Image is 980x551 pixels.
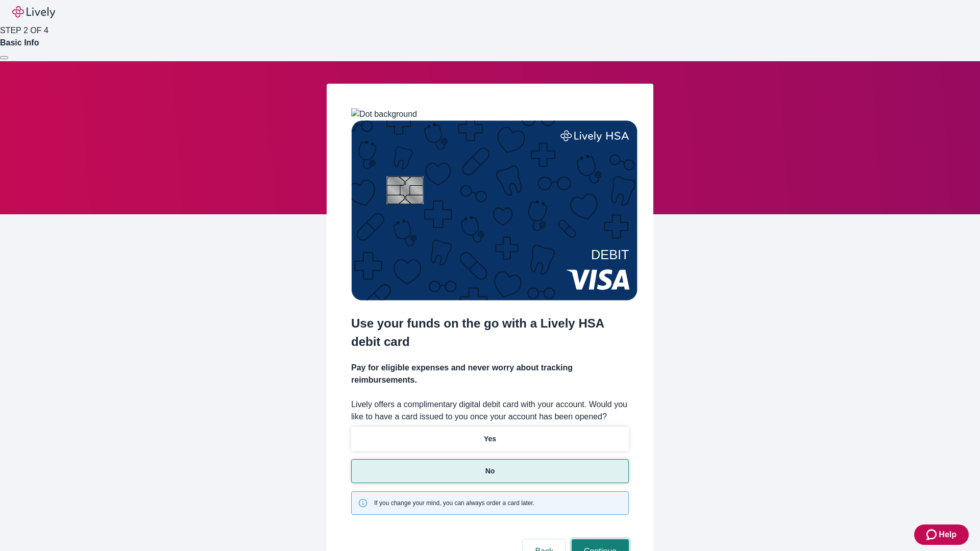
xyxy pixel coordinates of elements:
span: Help [939,529,957,541]
h4: Pay for eligible expenses and never worry about tracking reimbursements. [351,362,629,386]
p: Yes [484,434,496,444]
img: Lively [12,6,55,18]
svg: Zendesk support icon [926,529,939,541]
img: Dot background [351,108,417,120]
img: Debit card [351,120,638,300]
label: Lively offers a complimentary digital debit card with your account. Would you like to have a card... [351,398,629,423]
h2: Use your funds on the go with a Lively HSA debit card [351,314,629,351]
button: No [351,459,629,483]
span: If you change your mind, you can always order a card later. [374,498,534,508]
button: Yes [351,427,629,451]
p: No [485,466,495,477]
button: Zendesk support iconHelp [914,524,969,545]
